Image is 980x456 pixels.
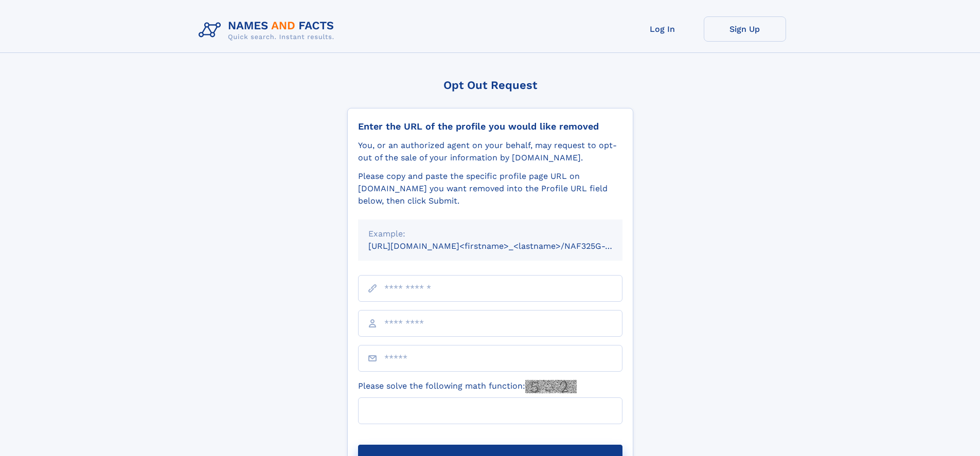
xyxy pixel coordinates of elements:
[621,16,704,42] a: Log In
[358,121,622,132] div: Enter the URL of the profile you would like removed
[368,228,612,240] div: Example:
[358,380,577,393] label: Please solve the following math function:
[358,170,622,207] div: Please copy and paste the specific profile page URL on [DOMAIN_NAME] you want removed into the Pr...
[358,139,622,164] div: You, or an authorized agent on your behalf, may request to opt-out of the sale of your informatio...
[704,16,786,42] a: Sign Up
[347,79,633,92] div: Opt Out Request
[194,16,343,44] img: Logo Names and Facts
[368,241,642,251] small: [URL][DOMAIN_NAME]<firstname>_<lastname>/NAF325G-xxxxxxxx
